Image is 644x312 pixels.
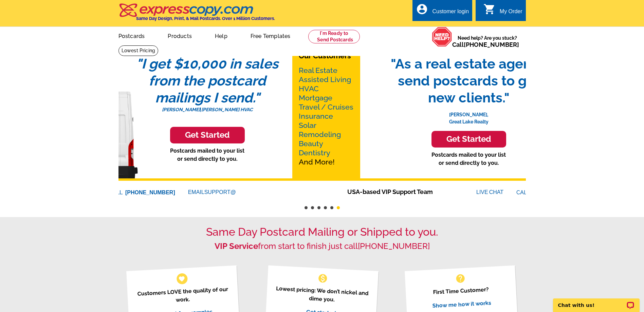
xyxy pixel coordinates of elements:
[413,284,509,297] p: First Time Customer?
[274,284,370,306] p: Lowest pricing: We don’t nickel and dime you.
[123,106,292,113] p: |
[384,55,554,106] span: "As a real estate agent, I send postcards to get new clients."
[455,273,466,284] span: help
[157,27,203,43] a: Products
[452,41,519,48] span: Call
[384,106,554,125] p: [PERSON_NAME], Great Lake Realty
[416,7,469,16] a: account_circle Customer login
[299,103,353,111] a: Travel / Cruises
[476,189,503,195] a: CHAT
[317,273,328,284] span: monetization_on
[549,291,644,312] iframe: LiveChat chat widget
[347,187,456,196] span: USA-based VIP Support Team
[432,299,491,309] a: Show me how it works
[452,35,522,48] span: Need help? Are you stuck?
[299,130,341,139] a: Remodeling
[305,206,308,209] button: 1 of 6
[384,151,554,167] p: Postcards mailed to your list or send directly to you.
[358,241,430,251] a: [PHONE_NUMBER]
[299,94,332,102] a: Mortgage
[135,285,231,306] p: Customers LOVE the quality of our work.
[299,66,337,75] a: Real Estate
[330,206,333,209] button: 5 of 6
[483,7,522,16] a: shopping_cart My Order
[201,107,253,112] em: [PERSON_NAME] HVAC
[240,27,301,43] a: Free Templates
[123,127,292,143] a: Get Started
[204,27,238,43] a: Help
[299,84,319,93] a: HVAC
[204,188,237,196] font: SUPPORT@
[118,241,526,251] h2: from start to finish just call
[516,189,531,197] font: CALL
[179,130,236,140] h3: Get Started
[108,27,156,43] a: Postcards
[432,8,469,18] div: Customer login
[299,139,323,148] a: Beauty
[317,206,320,209] button: 3 of 6
[311,206,314,209] button: 2 of 6
[464,41,519,48] a: [PHONE_NUMBER]
[178,275,185,282] span: favorite
[123,147,292,163] p: Postcards mailed to your list or send directly to you.
[500,8,522,18] div: My Order
[324,206,327,209] button: 4 of 6
[188,189,237,195] a: EMAILSUPPORT@
[136,16,275,21] h4: Same Day Design, Print, & Mail Postcards. Over 1 Million Customers.
[118,8,275,21] a: Same Day Design, Print, & Mail Postcards. Over 1 Million Customers.
[299,121,316,130] a: Solar
[299,112,333,120] a: Insurance
[432,27,452,47] img: help
[118,226,526,238] h1: Same Day Postcard Mailing or Shipped to you.
[337,206,340,209] button: 6 of 6
[476,188,489,196] font: LIVE
[483,3,496,15] i: shopping_cart
[136,56,278,105] em: "I get $10,000 in sales from the postcard mailings I send."
[299,66,354,167] p: And More!
[440,134,498,144] h3: Get Started
[299,75,351,84] a: Assisted Living
[125,190,175,195] a: [PHONE_NUMBER]
[162,107,200,112] em: [PERSON_NAME]
[416,3,428,15] i: account_circle
[215,241,258,251] strong: VIP Service
[299,149,330,157] a: Dentistry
